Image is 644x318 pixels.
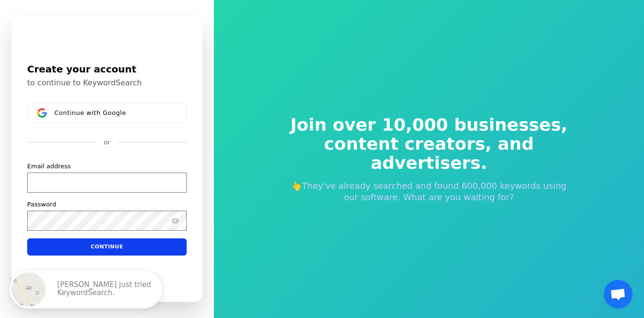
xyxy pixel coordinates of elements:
p: to continue to KeywordSearch [27,78,187,88]
button: Continue [27,238,187,255]
p: 👆They've already searched and found 600,000 keywords using our software. What are you waiting for? [284,180,574,203]
img: India [11,272,46,307]
span: Join over 10,000 businesses, [284,115,574,134]
button: Sign in with GoogleContinue with Google [27,103,187,123]
label: Password [27,200,56,208]
span: Continue with Google [54,109,126,116]
h1: Create your account [27,62,187,76]
p: or [104,138,110,147]
button: Show password [169,215,181,226]
a: Open chat [604,280,633,308]
p: [PERSON_NAME] just tried KeywordSearch. [57,281,153,298]
img: Sign in with Google [37,108,47,118]
label: Email address [27,162,71,170]
span: content creators, and advertisers. [284,134,574,173]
